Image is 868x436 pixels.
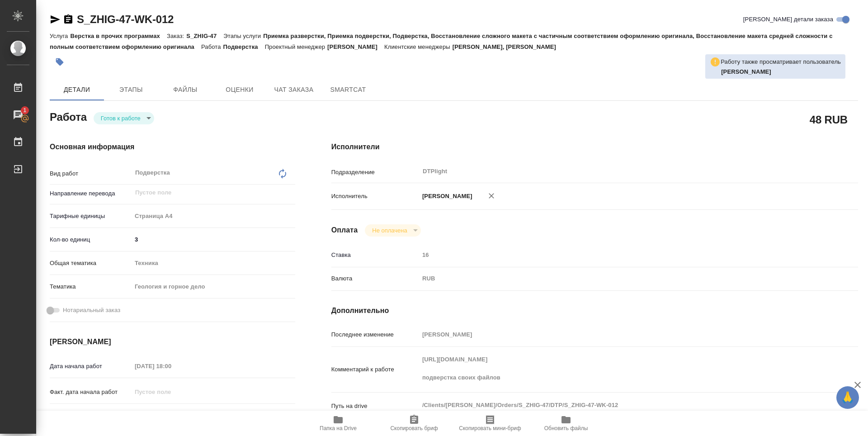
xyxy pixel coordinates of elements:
span: Оценки [218,84,261,95]
p: Zaborova Aleksandra [721,67,841,76]
span: 1 [18,106,32,115]
p: Дата начала работ [50,362,132,371]
div: RUB [419,271,814,286]
span: Чат заказа [272,84,316,95]
span: Детали [55,84,99,95]
h4: Дополнительно [331,305,858,316]
h4: [PERSON_NAME] [50,336,295,347]
input: Пустое поле [419,248,814,261]
h4: Исполнители [331,142,858,152]
span: 🙏 [840,388,855,407]
p: Тарифные единицы [50,212,132,221]
p: Подверстка [223,43,265,50]
input: ✎ Введи что-нибудь [132,233,295,246]
span: SmartCat [326,84,370,95]
p: Проектный менеджер [265,43,327,50]
div: Готов к работе [94,112,154,124]
button: Не оплачена [369,227,410,234]
span: [PERSON_NAME] детали заказа [743,15,833,24]
span: Папка на Drive [320,425,357,431]
h2: Работа [50,108,87,124]
span: Нотариальный заказ [63,306,120,315]
span: Этапы [109,84,153,95]
span: Обновить файлы [544,425,588,431]
span: Скопировать бриф [390,425,438,431]
p: Работа [201,43,223,50]
input: Пустое поле [419,328,814,341]
p: Заказ: [167,33,186,39]
input: Пустое поле [132,385,211,398]
p: Общая тематика [50,259,132,268]
p: Услуга [50,33,70,39]
a: 1 [2,104,34,126]
p: Работу также просматривает пользователь [721,57,841,66]
a: S_ZHIG-47-WK-012 [77,13,174,25]
div: Готов к работе [365,224,420,237]
textarea: [URL][DOMAIN_NAME] подверстка своих файлов [419,352,814,385]
p: S_ZHIG-47 [186,33,223,39]
input: Пустое поле [132,360,211,373]
div: Техника [132,256,295,271]
button: Удалить исполнителя [481,186,501,206]
p: Тематика [50,282,132,291]
p: [PERSON_NAME] [327,43,384,50]
h4: Оплата [331,225,358,236]
p: Путь на drive [331,402,419,411]
p: Ставка [331,251,419,260]
p: Направление перевода [50,189,132,198]
button: Добавить тэг [50,52,70,72]
textarea: /Clients/[PERSON_NAME]/Orders/S_ZHIG-47/DTP/S_ZHIG-47-WK-012 [419,398,814,413]
button: Папка на Drive [300,411,376,436]
p: [PERSON_NAME], [PERSON_NAME] [453,43,563,50]
p: Валюта [331,274,419,283]
p: Подразделение [331,168,419,177]
input: Пустое поле [132,409,211,422]
button: Готов к работе [98,114,143,122]
button: Скопировать ссылку для ЯМессенджера [50,14,61,25]
div: Страница А4 [132,209,295,224]
span: Файлы [164,84,207,95]
p: Последнее изменение [331,330,419,339]
button: Скопировать бриф [376,411,452,436]
p: Вид работ [50,169,132,178]
p: Комментарий к работе [331,365,419,374]
p: Исполнитель [331,192,419,201]
input: Пустое поле [134,187,274,198]
p: [PERSON_NAME] [419,192,472,201]
p: Факт. дата начала работ [50,388,132,397]
h2: 48 RUB [810,112,848,127]
button: Обновить файлы [528,411,604,436]
span: Скопировать мини-бриф [459,425,521,431]
p: Кол-во единиц [50,235,132,244]
button: Скопировать мини-бриф [452,411,528,436]
button: 🙏 [836,386,859,409]
p: Этапы услуги [223,33,263,39]
p: Приемка разверстки, Приемка подверстки, Подверстка, Восстановление сложного макета с частичным со... [50,33,833,50]
button: Скопировать ссылку [63,14,74,25]
h4: Основная информация [50,142,295,152]
p: Клиентские менеджеры [384,43,453,50]
p: Верстка в прочих программах [70,33,167,39]
b: [PERSON_NAME] [721,68,771,75]
div: Геология и горное дело [132,279,295,294]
